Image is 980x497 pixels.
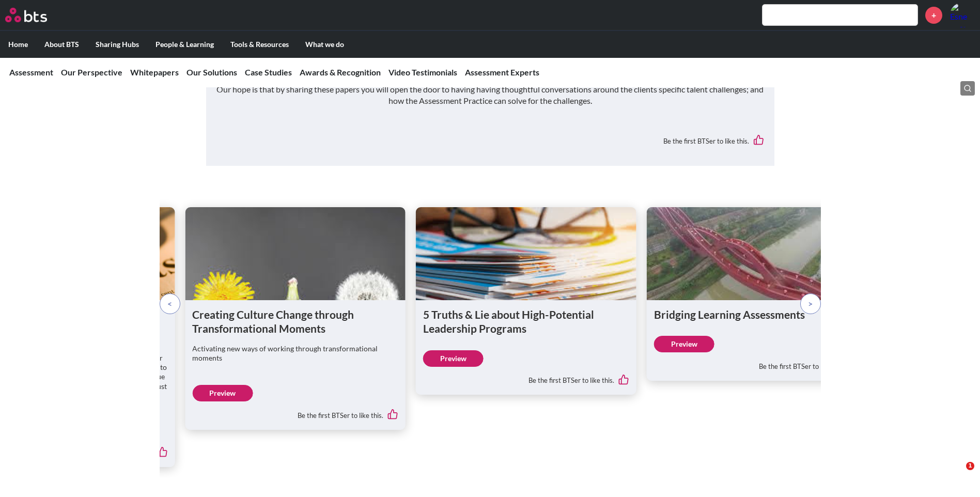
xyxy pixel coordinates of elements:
div: Be the first BTSer to like this. [192,401,398,422]
a: Preview [423,350,484,367]
h1: 5 Truths & Lie about High-Potential Leadership Programs [423,307,629,336]
label: About BTS [36,31,87,58]
div: Be the first BTSer to like this. [423,367,629,387]
span: 1 [966,462,974,470]
a: Assessment Experts [465,67,539,77]
iframe: Intercom live chat [945,462,970,487]
label: Tools & Resources [222,31,297,58]
a: Our Solutions [186,67,237,77]
a: Go home [5,8,66,22]
a: Case Studies [245,67,292,77]
a: Whitepapers [130,67,179,77]
label: Sharing Hubs [87,31,147,58]
div: Be the first BTSer to like this. [216,127,764,156]
a: Video Testimonials [388,67,457,77]
a: Awards & Recognition [300,67,381,77]
a: Preview [654,336,714,352]
a: + [925,7,942,24]
a: Preview [192,385,253,401]
h1: Creating Culture Change through Transformational Moments [192,307,398,336]
a: Our Perspective [61,67,122,77]
p: Activating new ways of working through transformational moments [192,344,398,363]
p: Our hope is that by sharing these papers you will open the door to having having thoughtful conve... [216,84,764,107]
label: People & Learning [147,31,222,58]
div: Be the first BTSer to like this. [654,352,860,373]
a: Assessment [9,67,53,77]
img: Esne Basson [950,3,975,27]
img: BTS Logo [5,8,47,22]
h1: Bridging Learning Assessments [654,307,860,321]
label: What we do [297,31,352,58]
a: Profile [950,3,975,27]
